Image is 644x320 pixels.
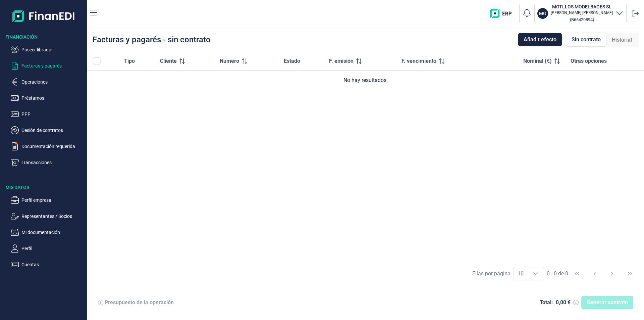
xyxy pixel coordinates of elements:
[571,57,607,65] span: Otras opciones
[21,261,85,269] p: Cuentas
[21,78,85,86] p: Operaciones
[587,266,603,282] button: Previous Page
[11,142,85,150] button: Documentación requerida
[566,33,606,47] div: Sin contrato
[21,126,85,134] p: Cesión de contratos
[21,142,85,150] p: Documentación requerida
[160,57,177,65] span: Cliente
[540,299,553,306] div: Total:
[21,212,85,220] p: Representantes / Socios
[490,9,517,18] img: erp
[606,33,637,47] div: Historial
[604,266,620,282] button: Next Page
[21,244,85,253] p: Perfil
[329,57,354,65] span: F. emisión
[547,271,568,276] span: 0 - 0 de 0
[539,10,546,17] p: MO
[284,57,300,65] span: Estado
[11,46,85,54] button: Poseer librador
[551,10,613,15] p: [PERSON_NAME] [PERSON_NAME]
[21,94,85,102] p: Préstamos
[124,57,135,65] span: Tipo
[11,94,85,102] button: Préstamos
[93,76,639,84] div: No hay resultados.
[569,266,585,282] button: First Page
[93,36,211,44] div: Facturas y pagarés - sin contrato
[11,228,85,236] button: Mi documentación
[570,17,594,22] small: Copiar cif
[551,3,613,10] h3: MOTLLOS MODELBAGES SL
[523,57,552,65] span: Nominal (€)
[537,3,624,24] button: MOMOTLLOS MODELBAGES SL[PERSON_NAME] [PERSON_NAME](B66420894)
[11,261,85,269] button: Cuentas
[401,57,436,65] span: F. vencimiento
[11,212,85,220] button: Representantes / Socios
[472,270,511,278] div: Filas por página
[12,5,75,27] img: Logo de aplicación
[21,46,85,54] p: Poseer librador
[11,196,85,204] button: Perfil empresa
[21,62,85,70] p: Facturas y pagarés
[11,158,85,167] button: Transacciones
[524,36,556,44] span: Añadir efecto
[11,126,85,134] button: Cesión de contratos
[220,57,239,65] span: Número
[11,78,85,86] button: Operaciones
[612,36,632,44] span: Historial
[622,266,638,282] button: Last Page
[105,299,174,306] div: Presupuesto de la operación
[518,33,562,46] button: Añadir efecto
[21,158,85,167] p: Transacciones
[11,110,85,118] button: PPP
[11,244,85,253] button: Perfil
[21,196,85,204] p: Perfil empresa
[21,110,85,118] p: PPP
[11,62,85,70] button: Facturas y pagarés
[572,36,601,44] span: Sin contrato
[21,228,85,236] p: Mi documentación
[528,267,544,280] div: Choose
[556,299,571,306] div: 0,00 €
[93,57,101,65] div: All items unselected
